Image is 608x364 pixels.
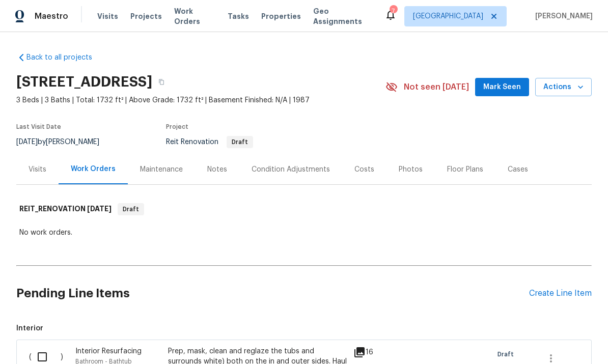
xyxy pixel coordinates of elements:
div: 7 [390,6,397,16]
div: Notes [207,164,227,175]
span: [GEOGRAPHIC_DATA] [413,11,483,21]
span: [PERSON_NAME] [531,11,593,21]
span: Draft [119,204,143,214]
span: Tasks [228,13,249,20]
span: 3 Beds | 3 Baths | Total: 1732 ft² | Above Grade: 1732 ft² | Basement Finished: N/A | 1987 [16,95,385,105]
span: Maestro [35,11,68,21]
a: Back to all projects [16,52,114,63]
span: Interior [16,323,592,333]
span: Project [166,124,188,130]
span: Mark Seen [483,81,521,94]
div: Condition Adjustments [252,164,330,175]
span: Properties [261,11,301,21]
span: Not seen [DATE] [404,82,469,92]
div: Visits [29,164,46,175]
button: Copy Address [152,73,171,91]
h2: Pending Line Items [16,270,529,317]
span: Work Orders [174,6,215,26]
span: Visits [97,11,118,21]
span: [DATE] [16,138,38,146]
button: Actions [535,78,592,97]
span: Draft [228,139,252,145]
div: by [PERSON_NAME] [16,136,112,148]
span: Draft [498,349,518,359]
div: Photos [399,164,423,175]
div: 16 [353,346,394,358]
div: Create Line Item [529,289,592,298]
button: Mark Seen [475,78,529,97]
span: [DATE] [87,205,112,212]
div: No work orders. [19,228,589,238]
div: Floor Plans [447,164,483,175]
span: Projects [130,11,162,21]
div: Cases [508,164,528,175]
h6: REIT_RENOVATION [19,203,112,215]
span: Last Visit Date [16,124,61,130]
div: Costs [354,164,374,175]
span: Geo Assignments [313,6,372,26]
span: Actions [543,81,584,94]
div: Maintenance [140,164,183,175]
div: Work Orders [71,164,116,174]
div: REIT_RENOVATION [DATE]Draft [16,193,592,226]
span: Interior Resurfacing [75,348,142,355]
span: Reit Renovation [166,138,253,146]
h2: [STREET_ADDRESS] [16,77,152,87]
